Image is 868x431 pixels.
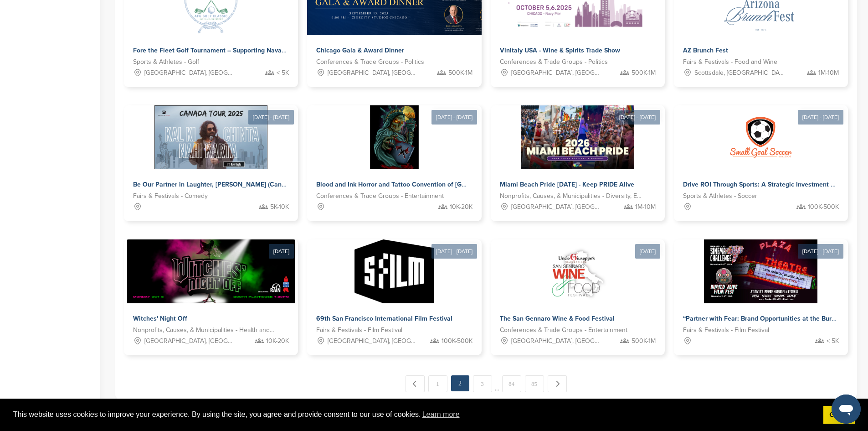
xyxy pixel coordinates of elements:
[704,239,817,303] img: Sponsorpitch &
[406,375,425,392] a: ← Previous
[266,336,289,346] span: 10K-20K
[500,57,608,67] span: Conferences & Trade Groups - Politics
[683,191,757,201] span: Sports & Athletes - Soccer
[511,202,601,212] span: [GEOGRAPHIC_DATA], [GEOGRAPHIC_DATA]
[511,68,601,78] span: [GEOGRAPHIC_DATA], [GEOGRAPHIC_DATA]
[431,110,477,125] div: [DATE] - [DATE]
[694,68,784,78] span: Scottsdale, [GEOGRAPHIC_DATA]
[133,191,208,201] span: Fairs & Festivals - Comedy
[500,325,627,335] span: Conferences & Trade Groups - Entertainment
[632,336,656,346] span: 500K-1M
[421,408,461,421] a: learn more about cookies
[635,202,656,212] span: 1M-10M
[808,202,839,212] span: 100K-500K
[277,68,289,78] span: < 5K
[511,336,601,346] span: [GEOGRAPHIC_DATA], [GEOGRAPHIC_DATA]
[248,110,294,125] div: [DATE] - [DATE]
[133,325,275,335] span: Nonprofits, Causes, & Municipalities - Health and Wellness
[632,68,656,78] span: 500K-1M
[818,68,839,78] span: 1M-10M
[124,91,298,221] a: [DATE] - [DATE] Sponsorpitch & Be Our Partner in Laughter, [PERSON_NAME] (Canada Tour 2025) Fairs...
[674,225,848,355] a: [DATE] - [DATE] Sponsorpitch & “Partner with Fear: Brand Opportunities at the Buried Alive Film F...
[316,57,424,67] span: Conferences & Trade Groups - Politics
[13,408,816,421] span: This website uses cookies to improve your experience. By using the site, you agree and provide co...
[542,239,613,303] img: Sponsorpitch &
[328,68,417,78] span: [GEOGRAPHIC_DATA], [GEOGRAPHIC_DATA]
[154,105,268,169] img: Sponsorpitch &
[521,105,634,169] img: Sponsorpitch &
[832,395,861,424] iframe: Button to launch messaging window
[729,105,793,169] img: Sponsorpitch &
[328,336,417,346] span: [GEOGRAPHIC_DATA], [GEOGRAPHIC_DATA]
[133,315,187,322] span: Witches' Night Off
[674,91,848,221] a: [DATE] - [DATE] Sponsorpitch & Drive ROI Through Sports: A Strategic Investment Opportunity Sport...
[270,202,289,212] span: 5K-10K
[316,191,444,201] span: Conferences & Trade Groups - Entertainment
[316,315,452,322] span: 69th San Francisco International Film Festival
[500,191,642,201] span: Nonprofits, Causes, & Municipalities - Diversity, Equity and Inclusion
[500,47,620,54] span: Vinitaly USA - Wine & Spirits Trade Show
[451,375,469,391] em: 2
[450,202,473,212] span: 10K-20K
[473,375,492,392] a: 3
[144,336,234,346] span: [GEOGRAPHIC_DATA], [GEOGRAPHIC_DATA]
[798,110,843,125] div: [DATE] - [DATE]
[133,181,326,188] span: Be Our Partner in Laughter, [PERSON_NAME] (Canada Tour 2025)
[307,91,481,221] a: [DATE] - [DATE] Sponsorpitch & Blood and Ink Horror and Tattoo Convention of [GEOGRAPHIC_DATA] Fa...
[525,375,544,392] a: 85
[502,375,521,392] a: 84
[683,47,728,54] span: AZ Brunch Fest
[428,375,447,392] a: 1
[827,336,839,346] span: < 5K
[683,181,866,188] span: Drive ROI Through Sports: A Strategic Investment Opportunity
[307,225,481,355] a: [DATE] - [DATE] Sponsorpitch & 69th San Francisco International Film Festival Fairs & Festivals -...
[124,225,298,355] a: [DATE] Sponsorpitch & Witches' Night Off Nonprofits, Causes, & Municipalities - Health and Wellne...
[500,315,615,322] span: The San Gennaro Wine & Food Festival
[635,244,660,259] div: [DATE]
[316,325,402,335] span: Fairs & Festivals - Film Festival
[448,68,473,78] span: 500K-1M
[500,181,634,188] span: Miami Beach Pride [DATE] - Keep PRIDE Alive
[354,239,434,303] img: Sponsorpitch &
[127,239,295,303] img: Sponsorpitch &
[431,244,477,259] div: [DATE] - [DATE]
[316,47,404,54] span: Chicago Gala & Award Dinner
[144,68,234,78] span: [GEOGRAPHIC_DATA], [GEOGRAPHIC_DATA]
[823,406,855,424] a: dismiss cookie message
[133,47,411,54] span: Fore the Fleet Golf Tournament – Supporting Naval Aviation Families Facing [MEDICAL_DATA]
[491,91,665,221] a: [DATE] - [DATE] Sponsorpitch & Miami Beach Pride [DATE] - Keep PRIDE Alive Nonprofits, Causes, & ...
[495,375,499,392] span: …
[316,181,550,188] span: Blood and Ink Horror and Tattoo Convention of [GEOGRAPHIC_DATA] Fall 2025
[442,336,473,346] span: 100K-500K
[491,225,665,355] a: [DATE] Sponsorpitch & The San Gennaro Wine & Food Festival Conferences & Trade Groups - Entertain...
[683,57,777,67] span: Fairs & Festivals - Food and Wine
[370,105,419,169] img: Sponsorpitch &
[615,110,660,125] div: [DATE] - [DATE]
[798,244,843,259] div: [DATE] - [DATE]
[548,375,567,392] a: Next →
[133,57,199,67] span: Sports & Athletes - Golf
[683,325,769,335] span: Fairs & Festivals - Film Festival
[269,244,294,259] div: [DATE]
